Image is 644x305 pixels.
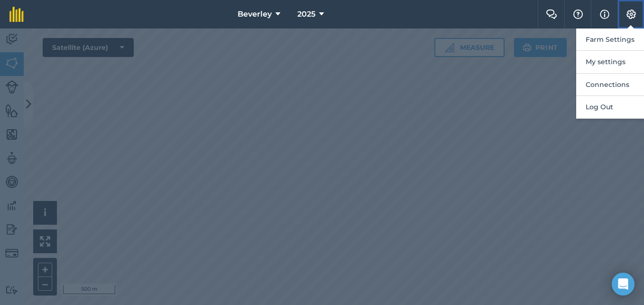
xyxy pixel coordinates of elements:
button: My settings [576,51,644,73]
div: Open Intercom Messenger [612,273,635,295]
img: svg+xml;base64,PHN2ZyB4bWxucz0iaHR0cDovL3d3dy53My5vcmcvMjAwMC9zdmciIHdpZHRoPSIxNyIgaGVpZ2h0PSIxNy... [600,9,609,20]
img: A cog icon [626,10,637,19]
img: A question mark icon [572,10,584,19]
button: Connections [576,74,644,96]
img: Two speech bubbles overlapping with the left bubble in the forefront [546,10,557,19]
span: 2025 [297,9,315,20]
span: Beverley [238,9,272,20]
button: Farm Settings [576,29,644,51]
button: Log Out [576,96,644,118]
img: fieldmargin Logo [9,7,24,22]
